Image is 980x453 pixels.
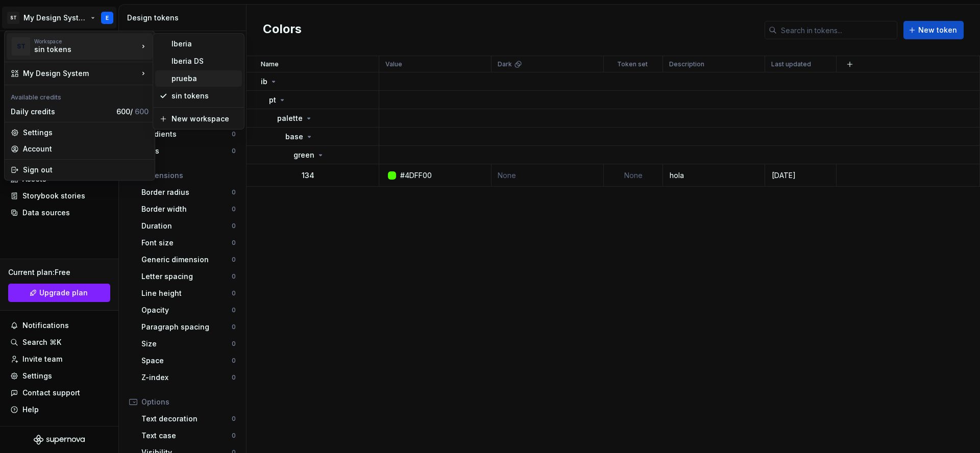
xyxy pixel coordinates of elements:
[23,128,149,138] div: Settings
[171,39,238,49] div: Iberia
[23,68,138,79] div: My Design System
[34,38,138,44] div: Workspace
[171,56,238,66] div: Iberia DS
[23,144,149,154] div: Account
[116,107,149,116] span: 600 /
[135,107,149,116] span: 600
[34,44,121,55] div: sin tokens
[171,73,238,84] div: prueba
[7,87,153,104] div: Available credits
[171,114,238,124] div: New workspace
[23,165,149,175] div: Sign out
[171,91,238,101] div: sin tokens
[11,107,112,117] div: Daily credits
[12,37,30,56] div: ST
